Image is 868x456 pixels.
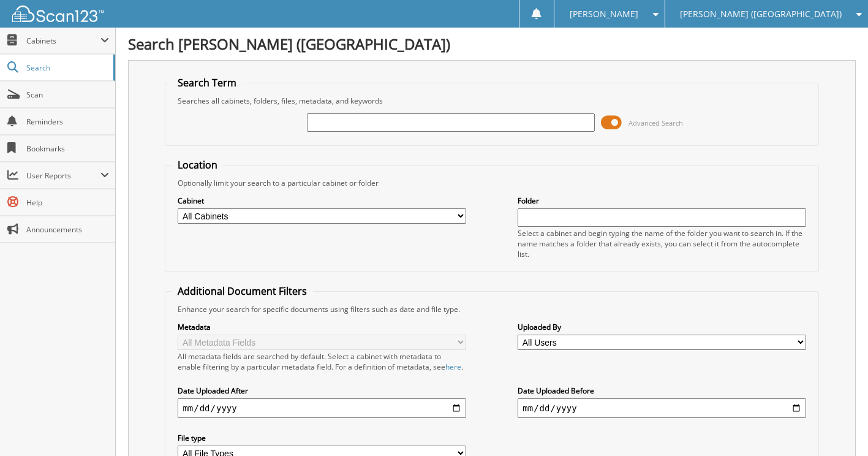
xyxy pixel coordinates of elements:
div: Enhance your search for specific documents using filters such as date and file type. [172,304,812,314]
span: Cabinets [26,36,100,46]
a: here [445,362,461,372]
span: User Reports [26,170,100,181]
label: Metadata [178,322,466,332]
div: All metadata fields are searched by default. Select a cabinet with metadata to enable filtering b... [178,351,466,372]
h1: Search [PERSON_NAME] ([GEOGRAPHIC_DATA]) [128,34,856,54]
span: Announcements [26,224,109,235]
img: scan123-logo-white.svg [12,6,104,22]
legend: Location [172,158,224,172]
input: start [178,398,466,418]
span: Bookmarks [26,143,109,154]
label: Uploaded By [518,322,806,332]
span: Reminders [26,116,109,127]
span: Help [26,197,109,208]
legend: Additional Document Filters [172,284,313,298]
label: Folder [518,196,806,206]
span: Scan [26,89,109,100]
label: File type [178,433,466,443]
span: [PERSON_NAME] ([GEOGRAPHIC_DATA]) [680,10,842,18]
span: [PERSON_NAME] [570,10,638,18]
div: Searches all cabinets, folders, files, metadata, and keywords [172,96,812,106]
input: end [518,398,806,418]
label: Date Uploaded Before [518,386,806,396]
span: Advanced Search [628,118,683,127]
label: Cabinet [178,196,466,206]
legend: Search Term [172,76,243,89]
div: Optionally limit your search to a particular cabinet or folder [172,178,812,188]
label: Date Uploaded After [178,386,466,396]
div: Select a cabinet and begin typing the name of the folder you want to search in. If the name match... [518,228,806,259]
span: Search [26,63,107,73]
